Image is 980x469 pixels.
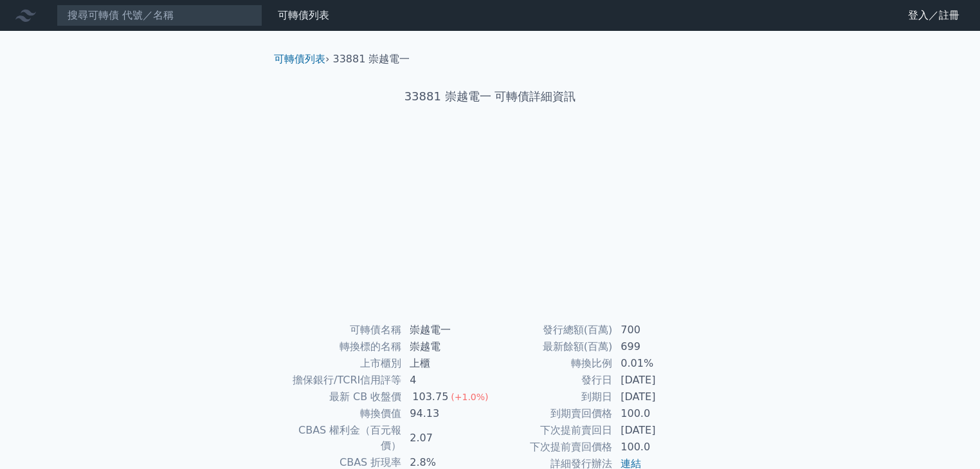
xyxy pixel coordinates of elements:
td: 發行總額(百萬) [490,322,613,338]
td: 上市櫃別 [279,355,402,372]
td: CBAS 權利金（百元報價） [279,422,402,454]
a: 可轉債列表 [278,9,329,21]
td: 到期日 [490,389,613,405]
td: [DATE] [613,422,701,439]
td: 0.01% [613,355,701,372]
td: 最新 CB 收盤價 [279,389,402,405]
td: [DATE] [613,389,701,405]
td: [DATE] [613,372,701,389]
td: 轉換比例 [490,355,613,372]
td: 轉換價值 [279,405,402,422]
div: 103.75 [410,389,451,405]
li: 33881 崇越電一 [333,51,410,67]
td: 上櫃 [402,355,490,372]
a: 登入／註冊 [898,5,970,26]
input: 搜尋可轉債 代號／名稱 [57,5,262,26]
td: 699 [613,338,701,355]
td: 100.0 [613,405,701,422]
td: 發行日 [490,372,613,389]
td: 2.07 [402,422,490,454]
td: 崇越電一 [402,322,490,338]
a: 可轉債列表 [274,53,325,65]
td: 最新餘額(百萬) [490,338,613,355]
span: (+1.0%) [451,392,488,402]
td: 擔保銀行/TCRI信用評等 [279,372,402,389]
td: 到期賣回價格 [490,405,613,422]
li: › [274,51,329,67]
td: 100.0 [613,439,701,455]
td: 700 [613,322,701,338]
td: 可轉債名稱 [279,322,402,338]
td: 轉換標的名稱 [279,338,402,355]
td: 下次提前賣回日 [490,422,613,439]
td: 4 [402,372,490,389]
h1: 33881 崇越電一 可轉債詳細資訊 [264,87,716,106]
td: 下次提前賣回價格 [490,439,613,455]
td: 崇越電 [402,338,490,355]
td: 94.13 [402,405,490,422]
